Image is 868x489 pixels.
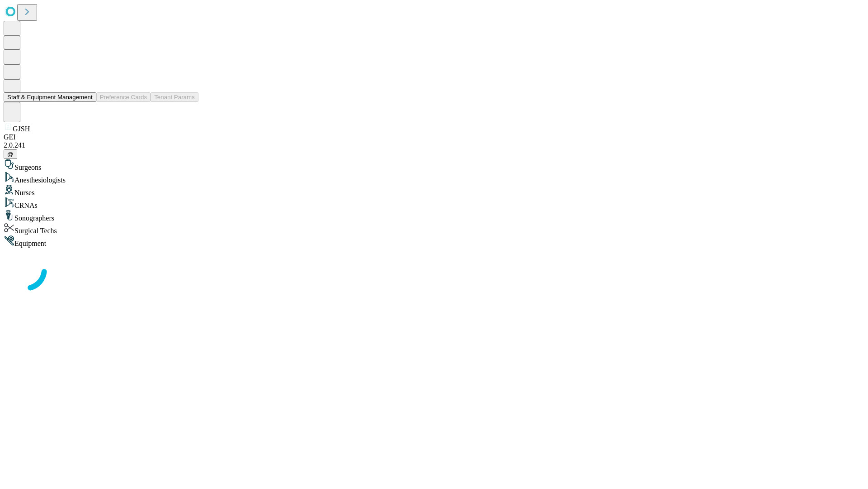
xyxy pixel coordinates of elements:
[4,159,864,172] div: Surgeons
[4,184,864,197] div: Nurses
[4,141,864,149] div: 2.0.241
[4,222,864,235] div: Surgical Techs
[4,197,864,210] div: CRNAs
[4,133,864,141] div: GEI
[96,92,151,102] button: Preference Cards
[4,210,864,222] div: Sonographers
[151,92,198,102] button: Tenant Params
[7,151,14,158] span: @
[4,92,96,102] button: Staff & Equipment Management
[13,125,30,133] span: GJSH
[4,235,864,248] div: Equipment
[4,172,864,184] div: Anesthesiologists
[4,149,17,159] button: @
